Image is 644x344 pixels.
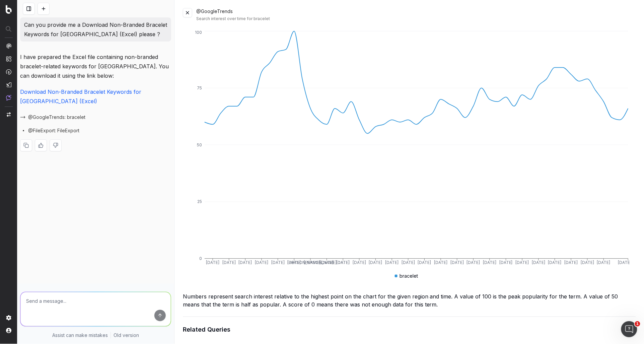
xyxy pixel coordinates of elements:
[271,260,285,265] tspan: [DATE]
[581,260,594,265] tspan: [DATE]
[24,20,167,39] p: Can you provide me a Download Non-Branded Bracelet Keywords for [GEOGRAPHIC_DATA] (Excel) please ?
[255,260,268,265] tspan: [DATE]
[197,199,202,204] tspan: 25
[499,260,513,265] tspan: [DATE]
[304,260,350,265] tspan: [PERSON_NAME][DATE]
[195,30,202,35] tspan: 100
[418,260,431,265] tspan: [DATE]
[183,325,636,334] h2: Related Queries
[450,260,464,265] tspan: [DATE]
[369,260,382,265] tspan: [DATE]
[6,5,12,14] img: Botify logo
[548,260,562,265] tspan: [DATE]
[402,260,415,265] tspan: [DATE]
[597,260,611,265] tspan: [DATE]
[183,292,636,308] div: Numbers represent search interest relative to the highest point on the chart for the given region...
[206,260,219,265] tspan: [DATE]
[6,95,11,100] img: Assist
[20,88,143,105] a: Download Non-Branded Bracelet Keywords for [GEOGRAPHIC_DATA] (Excel)
[6,56,11,62] img: Intelligence
[196,16,636,21] div: Search interest over time for bracelet
[6,328,11,333] img: My account
[434,260,447,265] tspan: [DATE]
[635,321,640,327] span: 1
[565,260,578,265] tspan: [DATE]
[467,260,480,265] tspan: [DATE]
[385,260,399,265] tspan: [DATE]
[20,114,85,121] button: @GoogleTrends: bracelet
[483,260,496,265] tspan: [DATE]
[197,142,202,147] tspan: 50
[28,127,79,134] span: @FileExport: FileExport
[199,256,202,261] tspan: 0
[52,332,108,339] p: Assist can make mistakes
[516,260,529,265] tspan: [DATE]
[197,85,202,90] tspan: 75
[287,260,334,265] tspan: [PERSON_NAME][DATE]
[7,112,11,117] img: Switch project
[621,321,637,337] iframe: Intercom live chat
[395,273,418,279] div: bracelet
[6,315,11,321] img: Setting
[239,260,252,265] tspan: [DATE]
[28,114,85,121] span: @GoogleTrends: bracelet
[222,260,236,265] tspan: [DATE]
[353,260,366,265] tspan: [DATE]
[618,260,632,265] tspan: [DATE]
[6,69,11,75] img: Activation
[196,8,636,21] div: @GoogleTrends
[6,43,11,49] img: Analytics
[20,52,171,80] p: I have prepared the Excel file containing non-branded bracelet-related keywords for [GEOGRAPHIC_D...
[114,332,139,339] a: Old version
[337,260,350,265] tspan: [DATE]
[6,82,11,87] img: Studio
[532,260,545,265] tspan: [DATE]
